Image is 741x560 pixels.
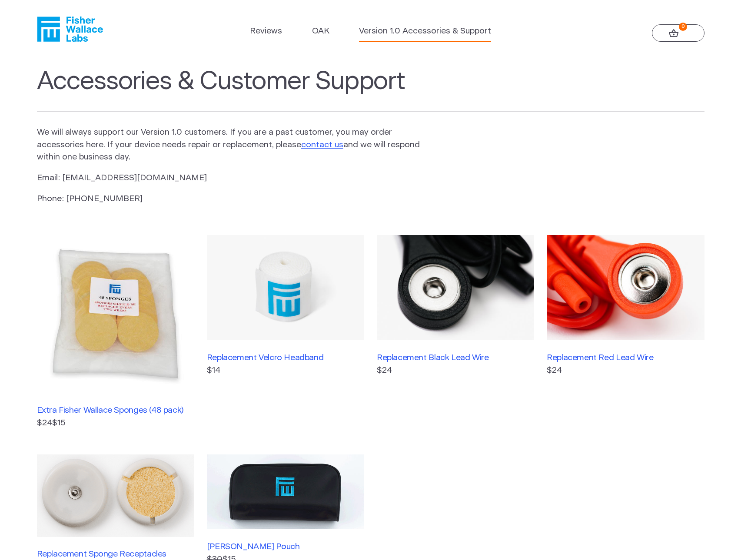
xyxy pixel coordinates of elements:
[547,235,704,429] a: Replacement Red Lead Wire$24
[250,25,282,38] a: Reviews
[207,542,364,552] h3: [PERSON_NAME] Pouch
[37,417,194,430] p: $15
[37,17,103,42] a: Fisher Wallace
[377,235,534,340] img: Replacement Black Lead Wire
[37,126,421,164] p: We will always support our Version 1.0 customers. If you are a past customer, you may order acces...
[547,235,704,340] img: Replacement Red Lead Wire
[37,67,704,112] h1: Accessories & Customer Support
[37,549,194,559] h3: Replacement Sponge Receptacles
[377,364,534,377] p: $24
[37,193,421,205] p: Phone: [PHONE_NUMBER]
[547,353,704,363] h3: Replacement Red Lead Wire
[207,353,364,363] h3: Replacement Velcro Headband
[207,235,364,340] img: Replacement Velcro Headband
[37,419,52,427] s: $24
[377,235,534,429] a: Replacement Black Lead Wire$24
[301,141,343,149] a: contact us
[37,235,194,429] a: Extra Fisher Wallace Sponges (48 pack) $24$15
[377,353,534,363] h3: Replacement Black Lead Wire
[37,172,421,185] p: Email: [EMAIL_ADDRESS][DOMAIN_NAME]
[547,364,704,377] p: $24
[652,24,704,42] a: 0
[312,25,329,38] a: OAK
[37,454,194,537] img: Replacement Sponge Receptacles
[37,405,194,415] h3: Extra Fisher Wallace Sponges (48 pack)
[359,25,491,38] a: Version 1.0 Accessories & Support
[207,235,364,429] a: Replacement Velcro Headband$14
[207,454,364,529] img: Fisher Wallace Pouch
[207,364,364,377] p: $14
[37,235,194,392] img: Extra Fisher Wallace Sponges (48 pack)
[679,23,687,31] strong: 0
